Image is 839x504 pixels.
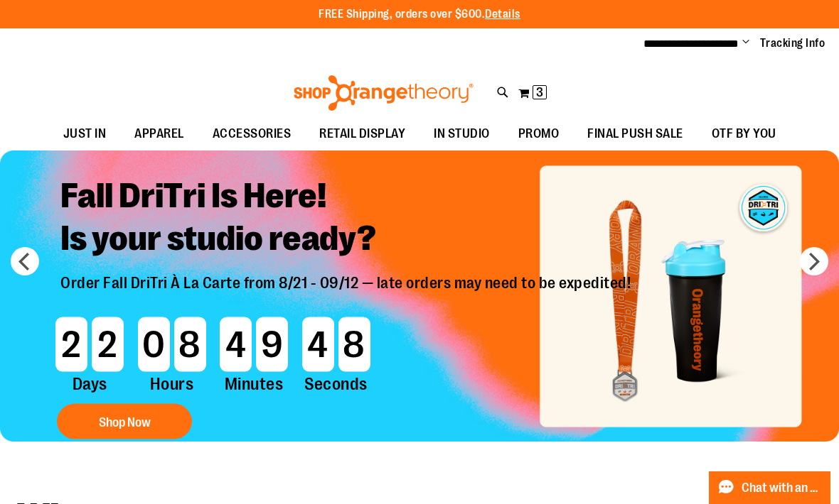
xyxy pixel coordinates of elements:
[712,118,776,150] span: OTF BY YOU
[292,75,476,111] img: Shop Orangetheory
[138,317,170,372] span: 0
[536,85,543,99] span: 3
[300,372,373,396] span: Seconds
[742,36,749,50] button: Account menu
[434,118,490,150] span: IN STUDIO
[11,247,39,275] button: prev
[92,317,124,372] span: 2
[760,35,825,51] a: Tracking Info
[134,118,184,150] span: APPAREL
[120,118,198,150] a: APPAREL
[302,317,334,372] span: 4
[57,403,192,439] button: Shop Now
[485,8,520,21] a: Details
[136,372,208,396] span: Hours
[742,481,822,495] span: Chat with an Expert
[573,118,698,150] a: FINAL PUSH SALE
[256,317,288,372] span: 9
[218,372,290,396] span: Minutes
[213,118,292,150] span: ACCESSORIES
[53,372,126,396] span: Days
[198,118,306,150] a: ACCESSORIES
[419,118,504,150] a: IN STUDIO
[698,118,791,150] a: OTF BY YOU
[63,118,107,150] span: JUST IN
[50,273,645,309] p: Order Fall DriTri À La Carte from 8/21 - 09/12 — late orders may need to be expedited!
[504,118,574,150] a: PROMO
[319,118,405,150] span: RETAIL DISPLAY
[587,118,683,150] span: FINAL PUSH SALE
[518,118,560,150] span: PROMO
[220,317,252,372] span: 4
[800,247,828,275] button: next
[338,317,370,372] span: 8
[319,6,520,23] p: FREE Shipping, orders over $600.
[49,118,121,150] a: JUST IN
[174,317,206,372] span: 8
[305,118,419,150] a: RETAIL DISPLAY
[55,317,87,372] span: 2
[709,471,831,504] button: Chat with an Expert
[50,163,645,446] a: Fall DriTri Is Here!Is your studio ready? Order Fall DriTri À La Carte from 8/21 - 09/12 — late o...
[50,163,645,273] h2: Fall DriTri Is Here! Is your studio ready?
